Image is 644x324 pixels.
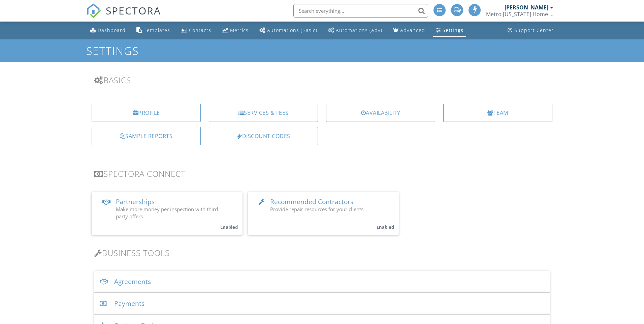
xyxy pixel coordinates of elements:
a: Availability [326,104,435,122]
h3: Basics [94,75,550,85]
div: Metrics [230,27,249,33]
a: Automations (Basic) [257,24,320,37]
span: Provide repair resources for your clients [270,206,363,213]
a: Sample Reports [92,127,201,145]
input: Search everything... [293,4,428,18]
div: Automations (Basic) [267,27,317,33]
span: Make more money per inspection with third-party offers [116,206,220,220]
a: Contacts [178,24,214,37]
a: Partnerships Make more money per inspection with third-party offers Enabled [92,192,243,235]
a: Profile [92,104,201,122]
div: [PERSON_NAME] [505,4,548,11]
a: Recommended Contractors Provide repair resources for your clients Enabled [248,192,399,235]
span: Recommended Contractors [270,197,353,206]
div: Contacts [189,27,211,33]
img: The Best Home Inspection Software - Spectora [86,3,101,18]
div: Templates [144,27,170,33]
div: Settings [443,27,463,33]
h3: Spectora Connect [94,169,550,178]
a: Dashboard [88,24,128,37]
div: Support Center [514,27,554,33]
a: Metrics [219,24,251,37]
a: Automations (Advanced) [325,24,385,37]
a: Settings [433,24,466,37]
a: Team [443,104,552,122]
span: SPECTORA [106,3,161,18]
h1: Settings [86,45,558,57]
a: Discount Codes [209,127,318,145]
small: Enabled [220,224,238,230]
div: Payments [94,293,550,315]
div: Dashboard [98,27,126,33]
a: SPECTORA [86,9,161,23]
small: Enabled [377,224,394,230]
a: Advanced [390,24,428,37]
span: Partnerships [116,197,155,206]
div: Metro Michigan Home Inspections LLC. [486,11,553,18]
a: Services & Fees [209,104,318,122]
h3: Business Tools [94,248,550,257]
a: Templates [134,24,173,37]
a: Support Center [505,24,556,37]
div: Agreements [94,271,550,293]
div: Automations (Adv) [336,27,382,33]
div: Advanced [400,27,425,33]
